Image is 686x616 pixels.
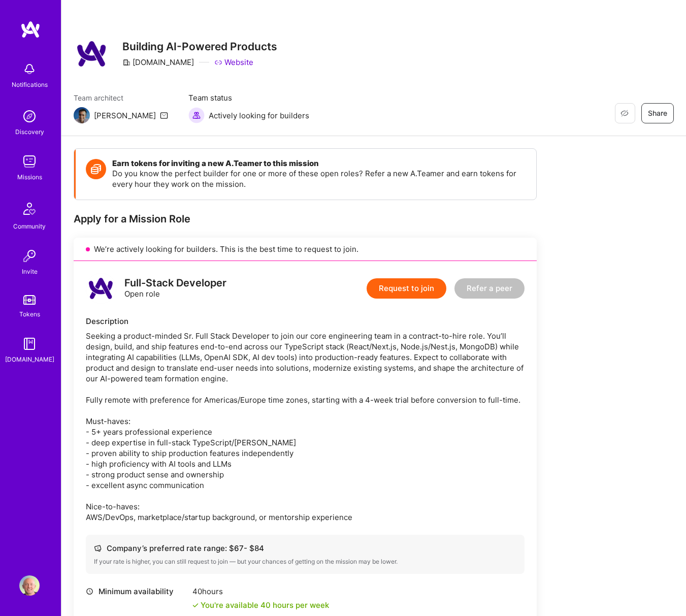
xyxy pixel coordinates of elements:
img: Invite [19,246,40,266]
i: icon Clock [86,588,93,595]
img: User Avatar [19,575,40,596]
div: [DOMAIN_NAME] [122,57,194,68]
img: logo [86,273,116,304]
img: logo [20,20,41,39]
div: Tokens [19,309,40,319]
button: Refer a peer [454,278,525,299]
button: Share [641,103,674,123]
img: discovery [19,106,40,126]
div: Minimum availability [86,586,187,597]
a: Website [214,57,253,68]
button: Request to join [367,278,446,299]
p: Do you know the perfect builder for one or more of these open roles? Refer a new A.Teamer and ear... [112,168,526,189]
img: Team Architect [74,107,90,123]
img: teamwork [19,151,40,172]
div: Seeking a product-minded Sr. Full Stack Developer to join our core engineering team in a contract... [86,331,525,523]
span: Actively looking for builders [209,110,309,121]
div: Discovery [15,126,44,137]
div: We’re actively looking for builders. This is the best time to request to join. [74,238,537,261]
div: 40 hours [192,586,329,597]
i: icon CompanyGray [122,58,130,67]
div: Company’s preferred rate range: $ 67 - $ 84 [94,543,516,554]
h4: Earn tokens for inviting a new A.Teamer to this mission [112,159,526,168]
div: Missions [17,172,42,182]
div: You're available 40 hours per week [192,600,329,610]
div: [PERSON_NAME] [94,110,156,121]
i: icon Mail [160,111,168,119]
h3: Building AI-Powered Products [122,40,277,53]
span: Team architect [74,92,168,103]
img: Token icon [86,159,106,179]
div: Invite [22,266,38,277]
div: [DOMAIN_NAME] [5,354,54,365]
div: Full-Stack Developer [124,278,226,288]
div: If your rate is higher, you can still request to join — but your chances of getting on the missio... [94,558,516,566]
a: User Avatar [17,575,42,596]
div: Community [13,221,46,232]
img: tokens [23,295,36,305]
i: icon Check [192,602,199,608]
img: Actively looking for builders [188,107,205,123]
i: icon Cash [94,544,102,552]
img: Company Logo [74,36,110,72]
img: bell [19,59,40,79]
i: icon EyeClosed [620,109,629,117]
div: Open role [124,278,226,299]
span: Share [648,108,667,118]
img: Community [17,197,42,221]
div: Apply for a Mission Role [74,212,537,225]
div: Notifications [12,79,48,90]
div: Description [86,316,525,327]
span: Team status [188,92,309,103]
img: guide book [19,334,40,354]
